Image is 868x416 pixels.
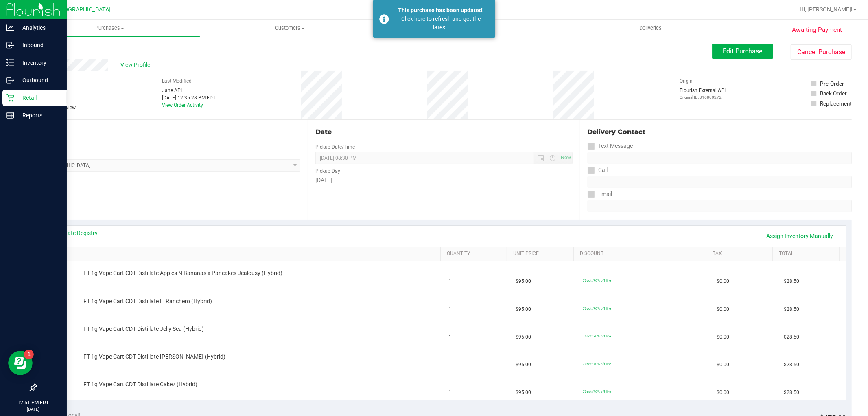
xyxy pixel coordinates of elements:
span: $28.50 [784,389,799,396]
a: Unit Price [514,251,571,257]
div: Back Order [820,89,847,97]
p: Retail [14,93,63,103]
p: Original ID: 316800272 [680,94,726,100]
inline-svg: Outbound [6,76,14,84]
div: Delivery Contact [588,127,852,137]
span: $0.00 [717,306,729,313]
span: $95.00 [516,277,531,285]
span: $95.00 [516,306,531,313]
span: 70cdt: 70% off line [583,334,611,338]
inline-svg: Reports [6,111,14,119]
span: Customers [200,24,380,32]
p: Inbound [14,40,63,50]
a: Customers [200,20,380,37]
span: FT 1g Vape Cart CDT Distillate Apples N Bananas x Pancakes Jealousy (Hybrid) [83,269,282,277]
iframe: Resource center unread badge [24,350,34,359]
span: FT 1g Vape Cart CDT Distillate Jelly Sea (Hybrid) [83,325,204,333]
div: Location [36,127,300,137]
p: Reports [14,110,63,120]
span: $95.00 [516,389,531,396]
div: Flourish External API [680,87,726,100]
span: $28.50 [784,333,799,341]
span: FT 1g Vape Cart CDT Distillate El Ranchero (Hybrid) [83,297,212,305]
span: $28.50 [784,306,799,313]
span: $0.00 [717,333,729,341]
label: Pickup Date/Time [315,143,355,151]
inline-svg: Analytics [6,24,14,32]
a: Assign Inventory Manually [761,229,839,243]
a: Quantity [447,251,504,257]
button: Edit Purchase [712,44,773,59]
span: View Profile [120,61,153,69]
div: Replacement [820,99,852,108]
a: SKU [48,251,437,257]
div: Pre-Order [820,79,844,88]
div: This purchase has been updated! [394,6,489,15]
span: 1 [449,361,452,369]
p: 12:51 PM EDT [4,399,63,406]
div: Date [315,127,572,137]
span: Purchases [20,24,200,32]
div: [DATE] 12:35:28 PM EDT [162,94,216,101]
input: Format: (999) 999-9999 [588,152,852,164]
a: Purchases [20,20,200,37]
span: $0.00 [717,361,729,369]
label: Text Message [588,140,633,152]
span: [GEOGRAPHIC_DATA] [55,6,111,13]
span: $0.00 [717,277,729,285]
label: Origin [680,77,693,85]
inline-svg: Retail [6,94,14,102]
span: 70cdt: 70% off line [583,306,611,310]
button: Cancel Purchase [791,44,852,60]
iframe: Resource center [8,351,33,375]
a: Discount [580,251,703,257]
span: 70cdt: 70% off line [583,278,611,282]
label: Call [588,164,608,176]
span: $28.50 [784,277,799,285]
span: 70cdt: 70% off line [583,390,611,394]
div: Click here to refresh and get the latest. [394,15,489,32]
a: View State Registry [49,229,98,237]
span: Deliveries [628,24,673,32]
span: 1 [449,389,452,396]
label: Last Modified [162,77,192,85]
span: $28.50 [784,361,799,369]
span: 1 [449,306,452,313]
label: Email [588,188,612,200]
span: 1 [449,333,452,341]
span: $95.00 [516,361,531,369]
a: View Order Activity [162,102,203,108]
p: Analytics [14,23,63,33]
span: $95.00 [516,333,531,341]
span: FT 1g Vape Cart CDT Distillate [PERSON_NAME] (Hybrid) [83,353,225,361]
p: Outbound [14,75,63,85]
inline-svg: Inventory [6,59,14,67]
span: Edit Purchase [723,47,763,55]
a: Total [779,251,836,257]
p: Inventory [14,58,63,68]
span: Awaiting Payment [792,25,842,35]
span: 70cdt: 70% off line [583,362,611,366]
label: Pickup Day [315,167,340,175]
input: Format: (999) 999-9999 [588,176,852,188]
div: [DATE] [315,176,572,185]
inline-svg: Inbound [6,41,14,49]
span: 1 [449,277,452,285]
a: Tax [713,251,770,257]
span: $0.00 [717,389,729,396]
div: Jane API [162,87,216,94]
span: Hi, [PERSON_NAME]! [800,6,853,13]
a: Deliveries [560,20,741,37]
p: [DATE] [4,406,63,412]
span: FT 1g Vape Cart CDT Distillate Cakez (Hybrid) [83,381,197,388]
